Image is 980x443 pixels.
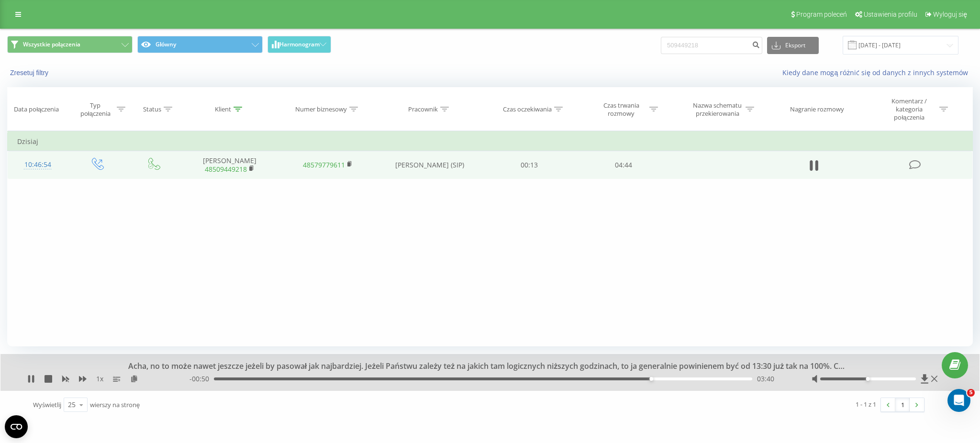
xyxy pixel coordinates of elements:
[782,68,973,77] a: Kiedy dane mogą różnić się od danych z innych systemów
[947,389,970,412] iframe: Intercom live chat
[7,36,133,53] button: Wszystkie połączenia
[377,151,482,179] td: [PERSON_NAME] (SIP)
[864,11,917,18] span: Ustawienia profilu
[408,105,438,113] div: Pracownik
[866,377,870,381] div: Accessibility label
[33,400,61,409] span: Wyświetlij
[279,41,320,48] span: Harmonogram
[5,415,28,438] button: Open CMP widget
[295,105,347,113] div: Numer biznesowy
[790,105,844,113] div: Nagranie rozmowy
[267,36,331,53] button: Harmonogram
[881,97,937,122] div: Komentarz / kategoria połączenia
[96,374,103,384] span: 1 x
[23,41,80,48] span: Wszystkie połączenia
[17,155,58,174] div: 10:46:54
[856,399,876,409] div: 1 - 1 z 1
[796,11,847,18] span: Program poleceń
[14,105,59,113] div: Data połączenia
[577,151,671,179] td: 04:44
[189,374,214,384] span: - 00:50
[143,105,161,113] div: Status
[692,101,743,118] div: Nazwa schematu przekierowania
[8,132,973,151] td: Dzisiaj
[303,160,345,169] a: 48579779611
[757,374,774,384] span: 03:40
[503,105,552,113] div: Czas oczekiwania
[7,68,53,77] button: Zresetuj filtry
[119,361,849,372] div: Acha, no to może nawet jeszcze jeżeli by pasował jak najbardziej. Jeżeli Państwu zależy też na ja...
[482,151,577,179] td: 00:13
[650,377,654,381] div: Accessibility label
[181,151,279,179] td: [PERSON_NAME]
[661,37,762,54] input: Wyszukiwanie według numeru
[895,398,910,411] a: 1
[68,400,76,410] div: 25
[933,11,967,18] span: Wyloguj się
[205,165,247,174] a: 48509449218
[967,389,975,397] span: 5
[596,101,647,118] div: Czas trwania rozmowy
[137,36,263,53] button: Główny
[90,400,140,409] span: wierszy na stronę
[767,37,819,54] button: Eksport
[215,105,231,113] div: Klient
[76,101,114,118] div: Typ połączenia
